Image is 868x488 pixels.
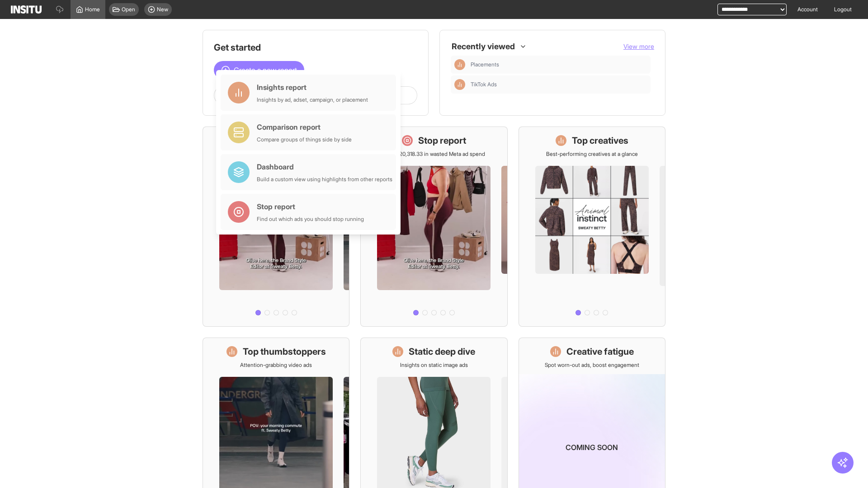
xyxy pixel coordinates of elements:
[11,5,42,14] img: Logo
[471,81,497,88] span: TikTok Ads
[257,96,368,103] div: Insights by ad, adset, campaign, or placement
[234,65,297,75] span: Create a new report
[214,61,304,79] button: Create a new report
[471,61,499,68] span: Placements
[257,122,352,132] div: Comparison report
[572,134,628,147] h1: Top creatives
[623,42,654,50] span: View more
[122,6,135,13] span: Open
[400,361,468,369] p: Insights on static image ads
[623,42,654,51] button: View more
[383,150,485,158] p: Save £20,318.33 in wasted Meta ad spend
[409,345,475,358] h1: Static deep dive
[214,41,417,54] h1: Get started
[454,79,465,90] div: Insights
[471,81,647,88] span: TikTok Ads
[519,127,665,327] a: Top creativesBest-performing creatives at a glance
[240,361,312,369] p: Attention-grabbing video ads
[243,345,326,358] h1: Top thumbstoppers
[546,150,638,158] p: Best-performing creatives at a glance
[257,161,392,172] div: Dashboard
[471,61,647,68] span: Placements
[257,136,352,143] div: Compare groups of things side by side
[257,176,392,183] div: Build a custom view using highlights from other reports
[454,59,465,70] div: Insights
[257,82,368,93] div: Insights report
[360,127,507,327] a: Stop reportSave £20,318.33 in wasted Meta ad spend
[257,201,364,212] div: Stop report
[157,6,168,13] span: New
[85,6,100,13] span: Home
[418,134,466,147] h1: Stop report
[203,127,349,327] a: What's live nowSee all active ads instantly
[257,216,364,223] div: Find out which ads you should stop running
